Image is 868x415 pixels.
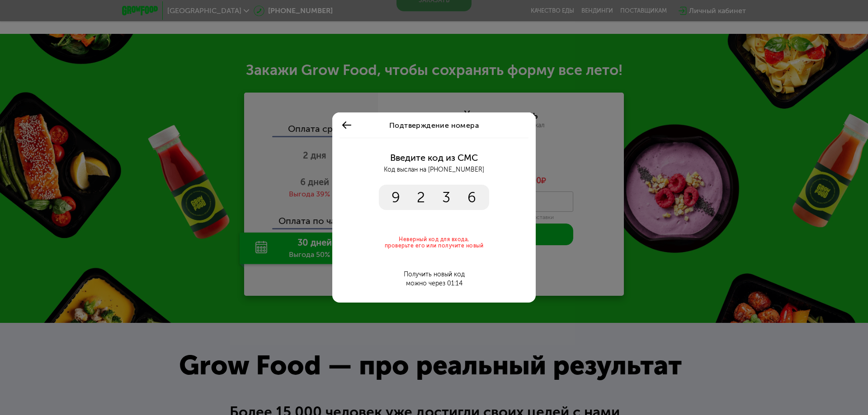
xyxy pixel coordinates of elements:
div: Введите код из СМС [338,152,530,163]
div: Неверный код для входа, проверьте его или получите новый [348,236,520,249]
div: Получить новый код [404,270,465,279]
span: Подтверждение номера [389,121,479,130]
div: можно через 01:14 [404,279,465,288]
div: Код выслан на [PHONE_NUMBER] [338,165,530,175]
